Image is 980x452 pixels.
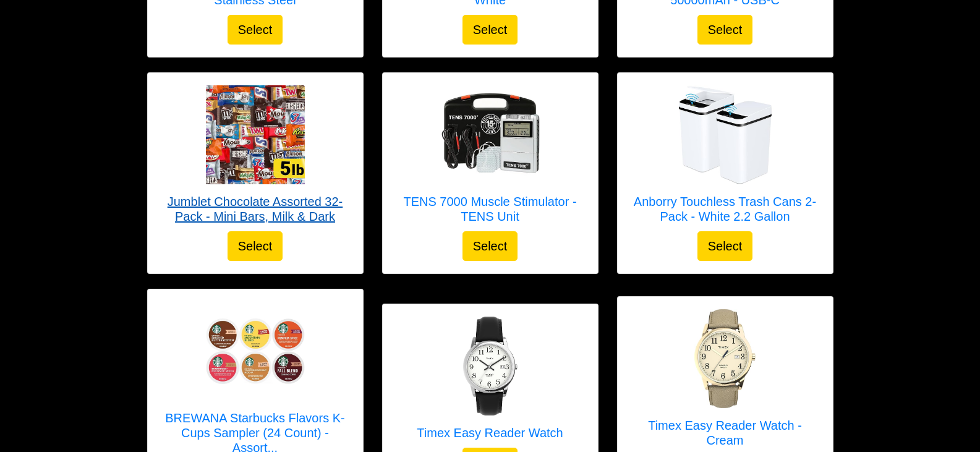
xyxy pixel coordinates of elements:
h5: Jumblet Chocolate Assorted 32-Pack - Mini Bars, Milk & Dark [160,194,351,224]
button: Select [462,15,518,45]
h5: Timex Easy Reader Watch [417,425,563,440]
button: Select [228,15,283,45]
h5: Anborry Touchless Trash Cans 2-Pack - White 2.2 Gallon [630,194,820,224]
button: Select [697,15,753,45]
img: Anborry Touchless Trash Cans 2-Pack - White 2.2 Gallon [676,85,775,184]
a: Timex Easy Reader Watch Timex Easy Reader Watch [417,317,563,448]
button: Select [228,231,283,261]
h5: TENS 7000 Muscle Stimulator - TENS Unit [395,194,586,224]
button: Select [697,231,753,261]
img: Jumblet Chocolate Assorted 32-Pack - Mini Bars, Milk & Dark [206,85,305,184]
a: TENS 7000 Muscle Stimulator - TENS Unit TENS 7000 Muscle Stimulator - TENS Unit [395,85,586,231]
img: Timex Easy Reader Watch [441,317,540,416]
button: Select [462,231,518,261]
img: TENS 7000 Muscle Stimulator - TENS Unit [441,85,540,184]
img: BREWANA Starbucks Flavors K-Cups Sampler (24 Count) - Assorted [206,302,305,401]
img: Timex Easy Reader Watch - Cream [676,309,775,408]
a: Jumblet Chocolate Assorted 32-Pack - Mini Bars, Milk & Dark Jumblet Chocolate Assorted 32-Pack - ... [160,85,351,231]
h5: Timex Easy Reader Watch - Cream [630,418,820,448]
a: Anborry Touchless Trash Cans 2-Pack - White 2.2 Gallon Anborry Touchless Trash Cans 2-Pack - Whit... [630,85,820,231]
